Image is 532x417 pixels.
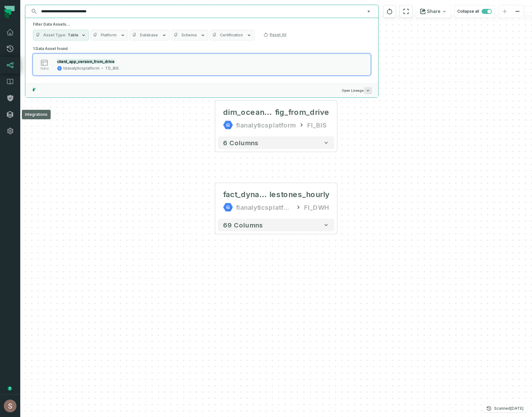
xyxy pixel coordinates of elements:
div: fianalyticsplatform [236,120,296,130]
h5: Filter Data Assets... [33,22,371,27]
div: fact_dynamic_offer_milestones_hourly [223,190,329,200]
span: table [40,67,49,70]
mark: client_app_version_from_drive [57,59,115,64]
p: Scanned [494,405,523,412]
img: avatar of Shay Gafniel [4,400,16,412]
relative-time: Sep 17, 2025, 8:10 AM GMT+3 [510,406,523,411]
span: fig_from_drive [275,107,329,117]
span: Open Lineage [342,87,372,94]
div: TD_BIS [105,66,119,71]
div: Suggestions [25,44,378,84]
button: Certification [210,30,254,40]
span: lestones_hourly [269,190,329,200]
button: Asset TypeTable [33,30,89,40]
span: Press ↵ to add a new Data Asset to the graph [364,87,372,94]
span: Asset Type [43,33,66,38]
span: 69 columns [223,221,263,229]
div: Integrations [22,110,51,119]
span: Platform [101,33,116,38]
span: Table [68,33,78,38]
button: Schema [171,30,208,40]
button: Database [129,30,170,40]
button: zoom out [511,5,524,18]
button: Clear search query [366,8,372,15]
span: fact_dynamic_offer_mi [223,190,269,200]
button: tabletdanalyticsplatformTD_BIS [33,54,371,75]
div: fianalyticsplatform [236,202,293,212]
button: Platform [90,30,128,40]
span: dim_ocean_con [223,107,275,117]
button: Collapse all [454,5,495,18]
div: FI_BIS [307,120,327,130]
span: Database [140,33,158,38]
div: 1 Data Asset found [33,44,371,84]
button: Share [416,5,451,18]
span: Schema [181,33,197,38]
div: tdanalyticsplatform [63,66,99,71]
span: 6 columns [223,139,259,146]
button: Scanned[DATE] 8:10:59 AM [483,405,527,412]
div: dim_ocean_config_from_drive [223,107,329,117]
button: Reset All [261,30,289,40]
span: Certification [220,33,243,38]
div: FI_DWH [304,202,329,212]
div: Tooltip anchor [7,386,13,391]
